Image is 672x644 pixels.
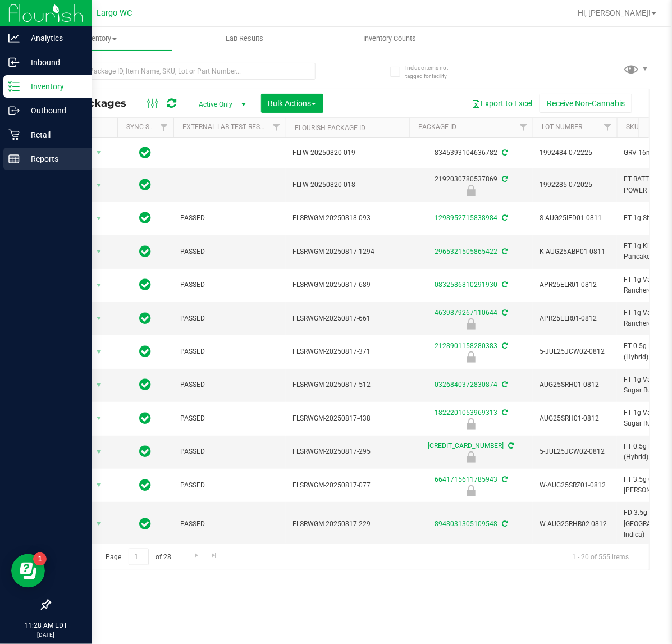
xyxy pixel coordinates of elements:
span: select [92,277,106,293]
span: In Sync [140,344,152,359]
span: PASSED [180,213,279,223]
span: Sync from Compliance System [500,520,508,528]
span: select [92,177,106,193]
span: PASSED [180,313,279,324]
p: Retail [20,128,87,141]
span: In Sync [140,177,152,193]
inline-svg: Inbound [8,57,20,68]
p: 11:28 AM EDT [5,620,87,631]
a: 0326840372830874 [435,381,497,389]
span: select [92,211,106,226]
span: Sync from Compliance System [500,149,508,157]
span: select [92,477,106,493]
inline-svg: Inventory [8,81,20,92]
a: [CREDIT_CARD_NUMBER] [428,442,504,450]
span: Inventory [27,34,172,44]
div: Newly Received [408,451,534,463]
span: In Sync [140,277,152,293]
span: FLSRWGM-20250817-689 [292,280,403,290]
a: 8948031305109548 [435,520,497,528]
a: Inventory [27,27,172,51]
span: APR25ELR01-0812 [540,280,610,290]
span: Include items not tagged for facility [405,63,461,80]
span: FLSRWGM-20250817-295 [292,446,403,457]
iframe: Resource center unread badge [33,552,47,566]
span: FLSRWGM-20250817-1294 [292,246,403,257]
span: AUG25SRH01-0812 [540,413,610,424]
span: select [92,310,106,326]
iframe: Resource center [11,554,45,588]
a: 2965321505865422 [435,248,497,255]
span: select [92,344,106,360]
a: 4639879267110644 [435,309,497,317]
a: Filter [598,118,617,137]
inline-svg: Outbound [8,105,20,116]
div: Newly Received [408,318,534,330]
span: PASSED [180,246,279,257]
a: Go to the last page [206,549,222,564]
inline-svg: Reports [8,153,20,165]
span: select [92,444,106,460]
span: Sync from Compliance System [500,409,508,417]
span: Sync from Compliance System [507,442,514,450]
span: FLTW-20250820-019 [292,148,403,158]
span: PASSED [180,480,279,491]
span: select [92,244,106,259]
span: In Sync [140,145,152,161]
span: PASSED [180,519,279,529]
span: In Sync [140,410,152,426]
span: PASSED [180,446,279,457]
div: Newly Received [408,351,534,363]
span: 5-JUL25JCW02-0812 [540,446,610,457]
span: FLSRWGM-20250817-077 [292,480,403,491]
span: In Sync [140,210,152,226]
span: 1 - 20 of 555 items [563,549,638,565]
span: Sync from Compliance System [500,342,508,350]
a: 1822201053969313 [435,409,497,417]
span: FLSRWGM-20250817-512 [292,380,403,390]
span: 1992484-072225 [540,148,610,158]
a: Filter [155,118,173,137]
span: S-AUG25IED01-0811 [540,213,610,223]
input: Search Package ID, Item Name, SKU, Lot or Part Number... [49,63,316,80]
p: Reports [20,152,87,166]
div: 2192030780537869 [408,174,534,196]
span: Inventory Counts [348,34,431,44]
span: Bulk Actions [268,99,316,108]
p: Analytics [20,31,87,45]
a: Package ID [418,123,456,131]
span: select [92,145,106,161]
span: In Sync [140,477,152,493]
span: select [92,516,106,532]
a: Go to the next page [188,549,204,564]
button: Receive Non-Cannabis [540,94,632,113]
span: W-AUG25SRZ01-0812 [540,480,610,491]
a: Lot Number [542,123,582,131]
span: In Sync [140,244,152,259]
a: Sync Status [126,123,170,131]
span: select [92,377,106,393]
span: Sync from Compliance System [500,175,508,183]
button: Bulk Actions [261,94,323,113]
input: 1 [129,549,149,566]
a: Filter [514,118,533,137]
span: Sync from Compliance System [500,309,508,317]
span: In Sync [140,310,152,326]
span: Lab Results [211,34,278,44]
span: In Sync [140,377,152,392]
span: 1992285-072025 [540,180,610,190]
button: Export to Excel [464,94,540,113]
a: External Lab Test Result [182,123,271,131]
a: Flourish Package ID [295,124,365,132]
span: Sync from Compliance System [500,381,508,389]
span: FLSRWGM-20250817-229 [292,519,403,529]
span: AUG25SRH01-0812 [540,380,610,390]
span: APR25ELR01-0812 [540,313,610,324]
a: Inventory Counts [317,27,463,51]
span: Sync from Compliance System [500,248,508,255]
span: FLSRWGM-20250817-661 [292,313,403,324]
span: W-AUG25RHB02-0812 [540,519,610,529]
span: In Sync [140,516,152,532]
span: FLTW-20250820-018 [292,180,403,190]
